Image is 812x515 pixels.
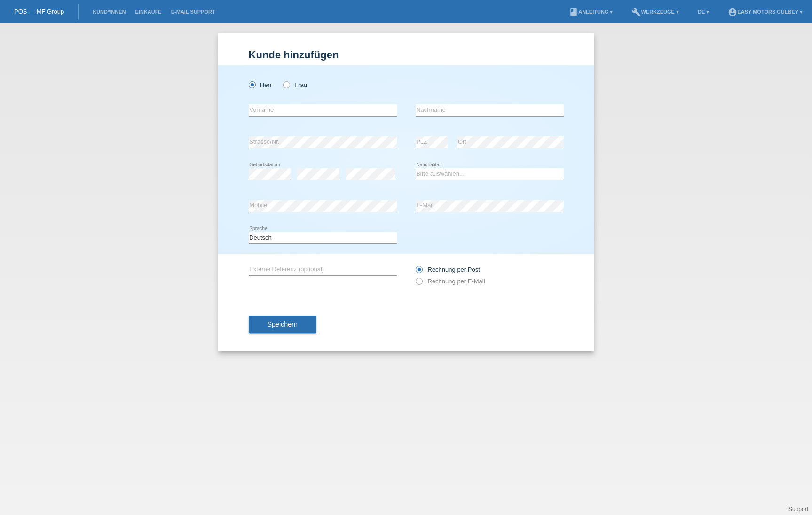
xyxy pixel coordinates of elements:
a: account_circleEasy Motors Gülbey ▾ [723,9,807,15]
label: Rechnung per Post [416,266,480,273]
i: account_circle [728,8,737,17]
a: Einkäufe [130,9,166,15]
label: Rechnung per E-Mail [416,278,485,285]
a: buildWerkzeuge ▾ [627,9,684,15]
i: book [569,8,578,17]
button: Speichern [249,316,316,334]
a: Support [788,506,808,513]
input: Frau [283,81,289,87]
label: Herr [249,81,272,88]
a: Kund*innen [88,9,130,15]
a: POS — MF Group [14,8,64,15]
a: E-Mail Support [166,9,220,15]
a: DE ▾ [693,9,714,15]
input: Herr [249,81,255,87]
label: Frau [283,81,307,88]
input: Rechnung per E-Mail [416,278,422,289]
a: bookAnleitung ▾ [564,9,617,15]
span: Speichern [268,320,298,328]
input: Rechnung per Post [416,266,422,278]
i: build [631,8,641,17]
h1: Kunde hinzufügen [249,49,564,61]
